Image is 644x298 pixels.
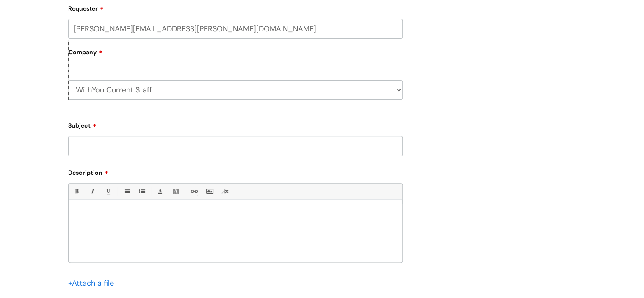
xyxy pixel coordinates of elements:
a: • Unordered List (Ctrl-Shift-7) [121,186,131,197]
a: Italic (Ctrl-I) [87,186,97,197]
a: Font Color [155,186,165,197]
label: Requester [68,2,403,12]
a: Underline(Ctrl-U) [102,186,113,197]
a: Back Color [170,186,181,197]
a: Link [188,186,199,197]
a: Insert Image... [204,186,215,197]
a: Bold (Ctrl-B) [71,186,82,197]
input: Email [68,19,403,39]
div: Attach a file [68,276,119,290]
label: Company [69,46,403,65]
a: Remove formatting (Ctrl-\) [220,186,230,197]
label: Description [68,166,403,176]
a: 1. Ordered List (Ctrl-Shift-8) [136,186,147,197]
label: Subject [68,119,403,129]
